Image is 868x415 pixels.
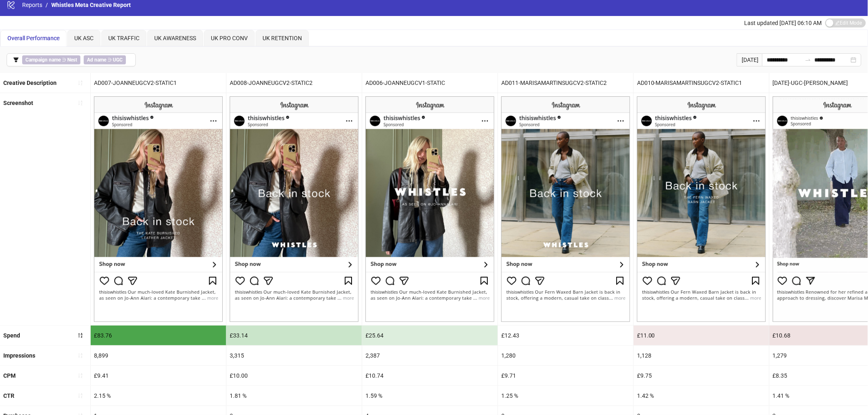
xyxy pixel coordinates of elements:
[3,100,33,106] b: Screenshot
[91,366,226,385] div: £9.41
[51,2,131,8] span: Whistles Meta Creative Report
[78,80,83,86] span: sort-ascending
[362,73,498,93] div: AD006-JOANNEUGCV1-STATIC
[498,73,633,93] div: AD011-MARISAMARTINSUGCV2-STATIC2
[226,346,362,365] div: 3,315
[226,73,362,93] div: AD008-JOANNEUGCV2-STATIC2
[226,386,362,406] div: 1.81 %
[91,73,226,93] div: AD007-JOANNEUGCV2-STATIC1
[211,35,248,41] span: UK PRO CONV
[94,96,223,322] img: Screenshot 6909299593531
[226,326,362,345] div: £33.14
[74,35,94,41] span: UK ASC
[3,372,16,379] b: CPM
[67,57,77,63] b: Nest
[3,392,14,399] b: CTR
[91,326,226,345] div: £83.76
[154,35,196,41] span: UK AWARENESS
[498,326,633,345] div: £12.43
[7,35,59,41] span: Overall Performance
[745,20,822,26] span: Last updated [DATE] 06:10 AM
[498,366,633,385] div: £9.71
[498,346,633,365] div: 1,280
[78,393,83,399] span: sort-ascending
[634,326,769,345] div: £11.00
[3,352,35,359] b: Impressions
[46,0,48,9] li: /
[230,96,359,322] img: Screenshot 6909299613331
[634,366,769,385] div: £9.75
[3,332,20,339] b: Spend
[226,366,362,385] div: £10.00
[362,346,498,365] div: 2,387
[634,73,769,93] div: AD010-MARISAMARTINSUGCV2-STATIC1
[22,55,80,64] span: ∋
[7,53,136,66] button: Campaign name ∋ NestAd name ∋ UGC
[113,57,123,63] b: UGC
[737,53,762,66] div: [DATE]
[78,333,83,338] span: sort-descending
[25,57,61,63] b: Campaign name
[3,80,57,86] b: Creative Description
[362,326,498,345] div: £25.64
[362,366,498,385] div: £10.74
[21,0,44,9] a: Reports
[108,35,139,41] span: UK TRAFFIC
[91,386,226,406] div: 2.15 %
[13,57,19,63] span: filter
[805,57,811,63] span: swap-right
[634,386,769,406] div: 1.42 %
[634,346,769,365] div: 1,128
[78,373,83,379] span: sort-ascending
[501,96,630,322] img: Screenshot 6909299653331
[365,96,494,322] img: Screenshot 6909299572131
[84,55,126,64] span: ∋
[78,100,83,106] span: sort-ascending
[78,353,83,358] span: sort-ascending
[805,57,811,63] span: to
[263,35,302,41] span: UK RETENTION
[637,96,766,322] img: Screenshot 6909299633531
[362,386,498,406] div: 1.59 %
[91,346,226,365] div: 8,899
[498,386,633,406] div: 1.25 %
[87,57,106,63] b: Ad name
